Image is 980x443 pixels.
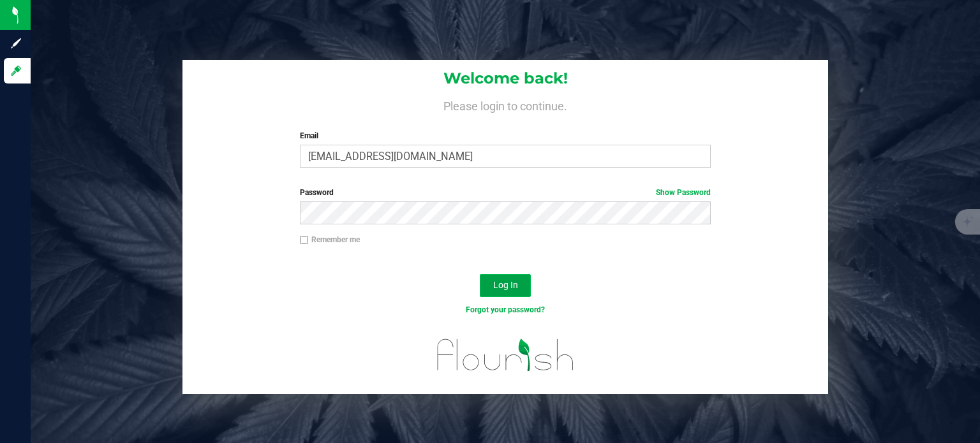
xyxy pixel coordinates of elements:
h4: Please login to continue. [182,97,828,112]
span: Log In [493,280,518,290]
img: flourish_logo.svg [425,329,586,381]
button: Log In [480,274,531,297]
input: Remember me [300,236,309,245]
label: Email [300,130,711,142]
label: Remember me [300,234,360,245]
inline-svg: Sign up [10,37,22,50]
a: Show Password [656,188,711,197]
span: Password [300,188,334,197]
a: Forgot your password? [466,305,545,314]
inline-svg: Log in [10,64,22,77]
h1: Welcome back! [182,70,828,87]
